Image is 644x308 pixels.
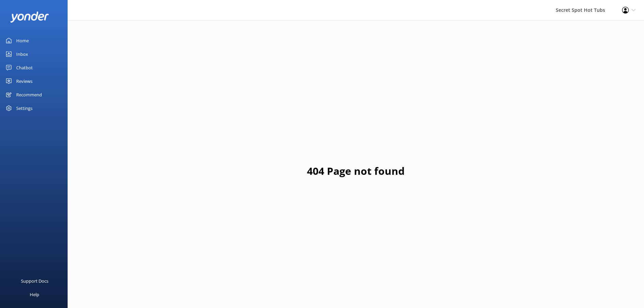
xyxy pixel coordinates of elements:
div: Home [16,34,29,47]
h1: 404 Page not found [307,163,405,179]
div: Settings [16,101,32,115]
img: yonder-white-logo.png [10,11,49,23]
div: Chatbot [16,61,33,74]
div: Reviews [16,74,32,88]
div: Help [30,288,39,301]
div: Inbox [16,47,28,61]
div: Recommend [16,88,42,101]
div: Support Docs [21,274,48,288]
